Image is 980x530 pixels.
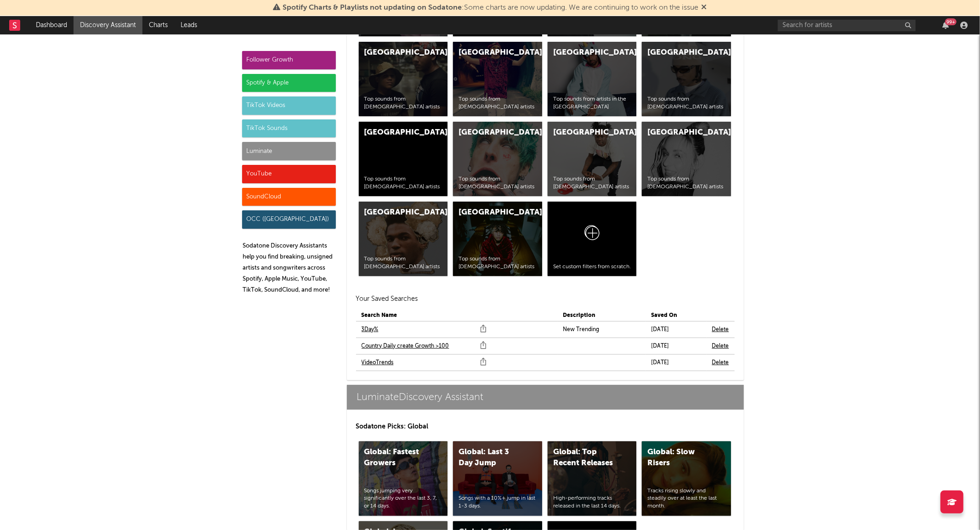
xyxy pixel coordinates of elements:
[242,210,336,229] div: OCC ([GEOGRAPHIC_DATA])
[459,47,521,58] div: [GEOGRAPHIC_DATA]
[553,96,631,111] div: Top sounds from artists in the [GEOGRAPHIC_DATA]
[242,96,336,115] div: TikTok Videos
[646,355,707,371] td: [DATE]
[364,96,442,111] div: Top sounds from [DEMOGRAPHIC_DATA] artists
[558,310,646,321] th: Description
[242,142,336,160] div: Luminate
[359,122,448,196] a: [GEOGRAPHIC_DATA]Top sounds from [DEMOGRAPHIC_DATA] artists
[646,310,707,321] th: Saved On
[642,42,731,116] a: [GEOGRAPHIC_DATA]Top sounds from [DEMOGRAPHIC_DATA] artists
[548,122,637,196] a: [GEOGRAPHIC_DATA]Top sounds from [DEMOGRAPHIC_DATA] artists
[647,127,710,138] div: [GEOGRAPHIC_DATA]
[242,165,336,183] div: YouTube
[553,263,631,271] div: Set custom filters from scratch.
[707,321,735,338] td: Delete
[356,293,735,304] h2: Your Saved Searches
[459,255,537,271] div: Top sounds from [DEMOGRAPHIC_DATA] artists
[283,4,462,11] span: Spotify Charts & Playlists not updating on Sodatone
[243,241,336,296] p: Sodatone Discovery Assistants help you find breaking, unsigned artists and songwriters across Spo...
[364,175,442,191] div: Top sounds from [DEMOGRAPHIC_DATA] artists
[642,441,731,516] a: Global: Slow RisersTracks rising slowly and steadily over at least the last month.
[359,42,448,116] a: [GEOGRAPHIC_DATA]Top sounds from [DEMOGRAPHIC_DATA] artists
[453,42,542,116] a: [GEOGRAPHIC_DATA]Top sounds from [DEMOGRAPHIC_DATA] artists
[453,202,542,276] a: [GEOGRAPHIC_DATA]Top sounds from [DEMOGRAPHIC_DATA] artists
[242,74,336,92] div: Spotify & Apple
[356,310,558,321] th: Search Name
[642,122,731,196] a: [GEOGRAPHIC_DATA]Top sounds from [DEMOGRAPHIC_DATA] artists
[459,127,521,138] div: [GEOGRAPHIC_DATA]
[142,16,174,34] a: Charts
[174,16,204,34] a: Leads
[459,447,521,469] div: Global: Last 3 Day Jump
[362,324,379,335] a: 3Day%
[945,18,957,25] div: 99 +
[647,487,725,510] div: Tracks rising slowly and steadily over at least the last month.
[548,42,637,116] a: [GEOGRAPHIC_DATA]Top sounds from artists in the [GEOGRAPHIC_DATA]
[459,207,521,218] div: [GEOGRAPHIC_DATA]
[242,119,336,138] div: TikTok Sounds
[364,487,442,510] div: Songs jumping very significantly over the last 3, 7, or 14 days.
[647,447,710,469] div: Global: Slow Risers
[74,16,142,34] a: Discovery Assistant
[459,175,537,191] div: Top sounds from [DEMOGRAPHIC_DATA] artists
[453,441,542,516] a: Global: Last 3 Day JumpSongs with a 10%+ jump in last 1-3 days.
[707,338,735,355] td: Delete
[548,202,637,276] a: Set custom filters from scratch.
[356,421,735,432] p: Sodatone Picks: Global
[364,255,442,271] div: Top sounds from [DEMOGRAPHIC_DATA] artists
[707,355,735,371] td: Delete
[364,47,427,58] div: [GEOGRAPHIC_DATA]
[646,338,707,355] td: [DATE]
[362,341,449,352] a: Country Daily create Growth >100
[942,22,949,29] button: 99+
[364,207,427,218] div: [GEOGRAPHIC_DATA]
[558,321,646,338] td: New Trending
[553,175,631,191] div: Top sounds from [DEMOGRAPHIC_DATA] artists
[553,495,631,510] div: High-performing tracks released in the last 14 days.
[283,4,699,11] span: : Some charts are now updating. We are continuing to work on the issue
[647,175,725,191] div: Top sounds from [DEMOGRAPHIC_DATA] artists
[362,357,394,368] a: VideoTrends
[553,47,616,58] div: [GEOGRAPHIC_DATA]
[459,96,537,111] div: Top sounds from [DEMOGRAPHIC_DATA] artists
[347,385,744,410] a: LuminateDiscovery Assistant
[29,16,74,34] a: Dashboard
[242,51,336,69] div: Follower Growth
[459,495,537,510] div: Songs with a 10%+ jump in last 1-3 days.
[242,188,336,206] div: SoundCloud
[548,441,637,516] a: Global: Top Recent ReleasesHigh-performing tracks released in the last 14 days.
[778,20,916,31] input: Search for artists
[359,441,448,516] a: Global: Fastest GrowersSongs jumping very significantly over the last 3, 7, or 14 days.
[364,127,427,138] div: [GEOGRAPHIC_DATA]
[702,4,707,11] span: Dismiss
[553,447,616,469] div: Global: Top Recent Releases
[453,122,542,196] a: [GEOGRAPHIC_DATA]Top sounds from [DEMOGRAPHIC_DATA] artists
[364,447,427,469] div: Global: Fastest Growers
[647,47,710,58] div: [GEOGRAPHIC_DATA]
[647,96,725,111] div: Top sounds from [DEMOGRAPHIC_DATA] artists
[553,127,616,138] div: [GEOGRAPHIC_DATA]
[359,202,448,276] a: [GEOGRAPHIC_DATA]Top sounds from [DEMOGRAPHIC_DATA] artists
[646,321,707,338] td: [DATE]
